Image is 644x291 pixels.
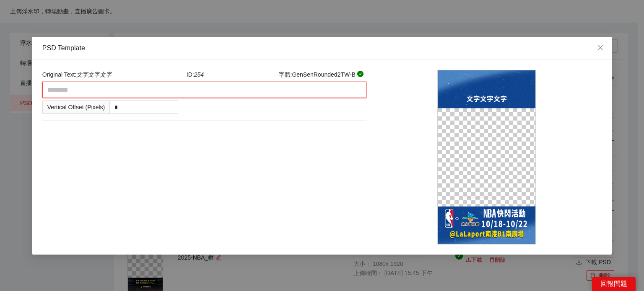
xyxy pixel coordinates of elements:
div: 回報問題 [592,277,636,291]
div: Vertical Offset (Pixels) [42,100,109,114]
span: check-circle [357,71,364,77]
img: generate [437,70,536,245]
i: 254 [194,71,204,78]
i: 文字文字文字 [76,71,112,78]
div: 字體 : GenSenRounded2TW-B [279,70,367,79]
div: ID: [187,70,204,79]
div: PSD Template [42,44,602,53]
button: Close [589,37,612,59]
span: close [597,44,604,51]
div: Original Text: [42,70,112,79]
